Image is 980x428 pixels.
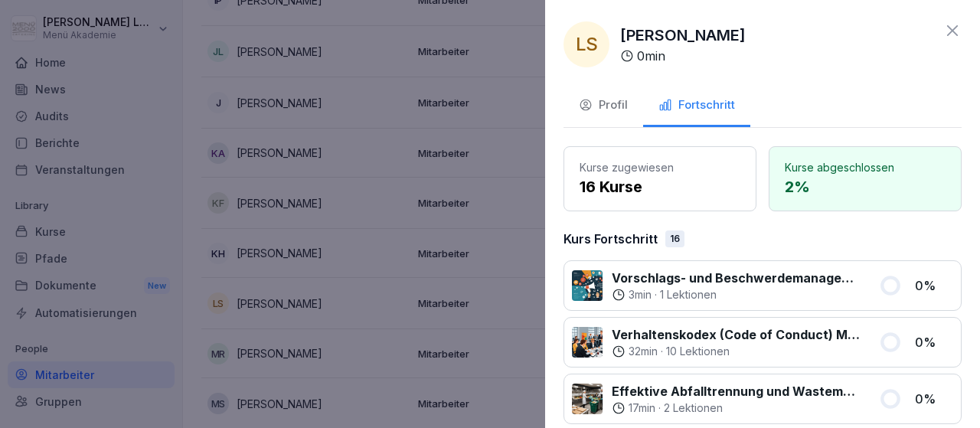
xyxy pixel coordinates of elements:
button: Profil [563,86,643,127]
p: Vorschlags- und Beschwerdemanagement bei Menü 2000 [612,269,861,287]
button: Fortschritt [643,86,750,127]
p: 2 Lektionen [664,400,723,416]
p: 0 % [915,390,953,408]
p: 17 min [629,400,655,416]
div: · [612,400,861,416]
p: 1 Lektionen [660,287,717,302]
p: 16 Kurse [580,175,740,198]
p: Kurs Fortschritt [563,230,658,248]
p: 0 % [915,276,953,295]
div: Profil [579,96,628,114]
p: 2 % [785,175,946,198]
div: Fortschritt [658,96,735,114]
div: · [612,344,861,359]
p: 32 min [629,344,658,359]
p: Verhaltenskodex (Code of Conduct) Menü 2000 [612,325,861,344]
p: Kurse zugewiesen [580,159,740,175]
div: LS [563,21,609,67]
p: 0 % [915,333,953,351]
p: 10 Lektionen [666,344,730,359]
p: [PERSON_NAME] [620,24,746,47]
p: 3 min [629,287,652,302]
div: · [612,287,861,302]
p: Effektive Abfalltrennung und Wastemanagement im Catering [612,382,861,400]
p: Kurse abgeschlossen [785,159,946,175]
div: 16 [665,230,684,247]
p: 0 min [637,47,665,65]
